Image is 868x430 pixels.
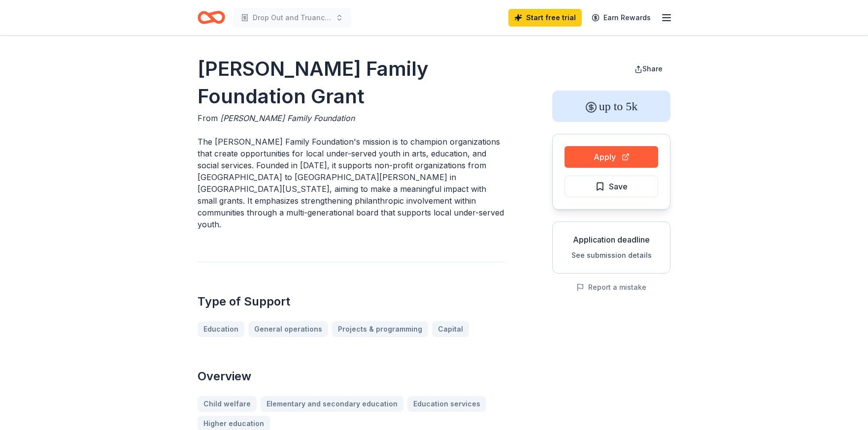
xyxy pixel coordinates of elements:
button: Drop Out and Truancy Prevention Programming [233,8,351,28]
a: Earn Rewards [586,9,657,27]
a: Home [198,6,225,29]
button: Report a mistake [576,281,646,293]
h2: Overview [198,369,505,384]
button: See submission details [571,249,652,261]
span: Share [642,64,663,73]
button: Apply [565,146,658,168]
h1: [PERSON_NAME] Family Foundation Grant [198,55,505,110]
div: Application deadline [561,234,662,246]
span: Save [609,180,628,193]
a: Projects & programming [332,321,428,337]
h2: Type of Support [198,294,505,309]
div: up to 5k [552,91,670,122]
a: General operations [248,321,328,337]
button: Save [565,176,658,197]
button: Share [627,59,670,79]
span: Drop Out and Truancy Prevention Programming [253,12,332,24]
p: The [PERSON_NAME] Family Foundation's mission is to champion organizations that create opportunit... [198,136,505,230]
div: From [198,112,505,124]
a: Start free trial [508,9,582,27]
a: Capital [432,321,469,337]
a: Education [198,321,244,337]
span: [PERSON_NAME] Family Foundation [220,113,355,123]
